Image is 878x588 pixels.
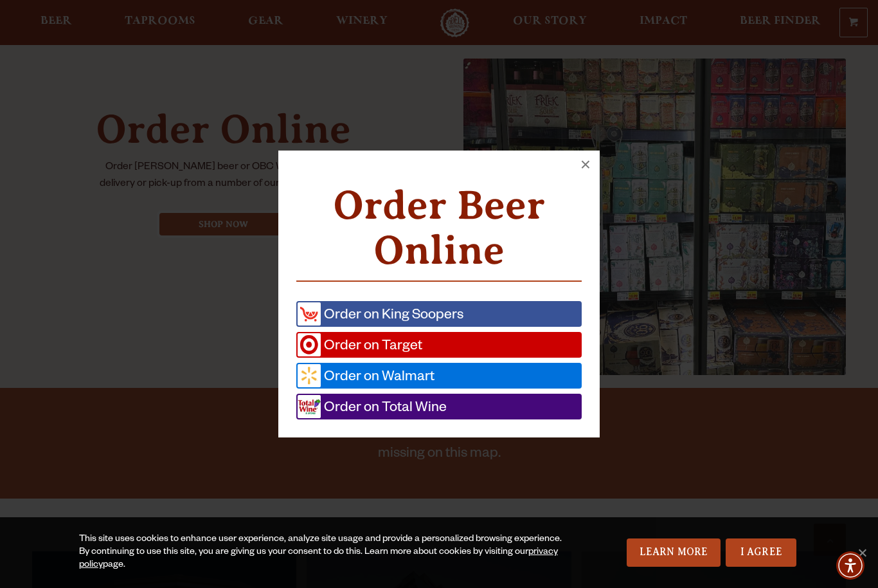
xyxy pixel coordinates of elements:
a: Order on King Soopers (opens in a new window) [296,301,582,327]
a: Order on Total Wine (opens in a new window) [296,394,582,419]
img: R.jpg [298,395,321,418]
a: Order on Walmart (opens in a new window) [296,363,582,389]
h2: Order Beer Online [296,183,582,273]
span: Order on Walmart [321,364,435,387]
img: Wall-Mart.png [298,364,321,387]
span: Order on King Soopers [321,302,463,326]
a: I Agree [726,538,796,567]
span: Order on Target [321,333,422,356]
div: This site uses cookies to enhance user experience, analyze site usage and provide a personalized ... [79,533,568,572]
a: Learn More [627,538,721,567]
img: Target.png [298,333,321,356]
a: privacy policy [79,547,558,571]
div: Accessibility Menu [836,551,865,580]
span: Order on Total Wine [321,395,447,418]
img: kingsp.png [298,302,321,326]
a: Order on Target (opens in a new window) [296,332,582,358]
button: × [571,151,600,179]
